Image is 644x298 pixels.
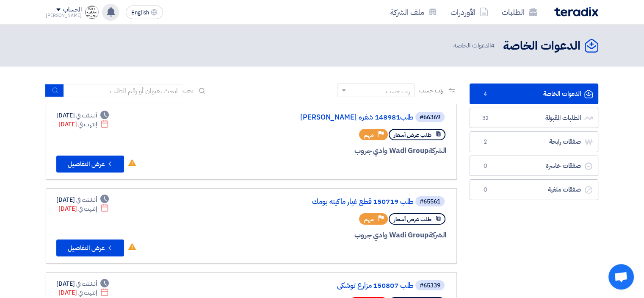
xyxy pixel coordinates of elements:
[131,10,149,16] span: English
[85,6,99,19] img: _1700148695688.jpg
[78,288,97,297] span: إنتهت في
[76,111,97,120] span: أنشئت في
[480,114,490,123] span: 32
[58,288,109,297] div: [DATE]
[470,84,598,104] a: الدعوات الخاصة4
[56,279,109,288] div: [DATE]
[420,199,440,205] div: #65561
[244,282,414,290] a: طلب 150807 مزارع توشكى
[420,283,440,289] div: #65339
[126,6,163,19] button: English
[244,198,414,206] a: طلب 150719 قطع غيار ماكينه بومك
[364,215,374,223] span: مهم
[470,108,598,128] a: الطلبات المقبولة32
[243,145,446,156] div: Wadi Group وادي جروب
[491,41,495,50] span: 4
[419,86,443,95] span: رتب حسب
[554,7,598,17] img: Teradix logo
[503,38,580,54] h2: الدعوات الخاصة
[428,230,447,240] span: الشركة
[58,120,109,129] div: [DATE]
[243,230,446,241] div: Wadi Group وادي جروب
[480,138,490,146] span: 2
[480,162,490,170] span: 0
[244,114,414,121] a: طلب148981 شفره [PERSON_NAME]
[58,204,109,213] div: [DATE]
[470,131,598,152] a: صفقات رابحة2
[46,13,82,18] div: [PERSON_NAME]
[444,2,495,22] a: الأوردرات
[364,131,374,139] span: مهم
[453,41,496,50] span: الدعوات الخاصة
[76,279,97,288] span: أنشئت في
[56,195,109,204] div: [DATE]
[384,2,444,22] a: ملف الشركة
[64,84,182,97] input: ابحث بعنوان أو رقم الطلب
[470,179,598,200] a: صفقات ملغية0
[78,120,97,129] span: إنتهت في
[480,186,490,194] span: 0
[76,195,97,204] span: أنشئت في
[78,204,97,213] span: إنتهت في
[386,87,410,96] div: رتب حسب
[420,114,440,120] div: #66369
[470,156,598,176] a: صفقات خاسرة0
[394,131,431,139] span: طلب عرض أسعار
[495,2,544,22] a: الطلبات
[182,86,193,95] span: بحث
[56,156,124,173] button: عرض التفاصيل
[56,240,124,256] button: عرض التفاصيل
[428,145,447,156] span: الشركة
[56,111,109,120] div: [DATE]
[394,215,431,223] span: طلب عرض أسعار
[480,90,490,98] span: 4
[63,6,81,14] div: الحساب
[608,264,634,290] div: دردشة مفتوحة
